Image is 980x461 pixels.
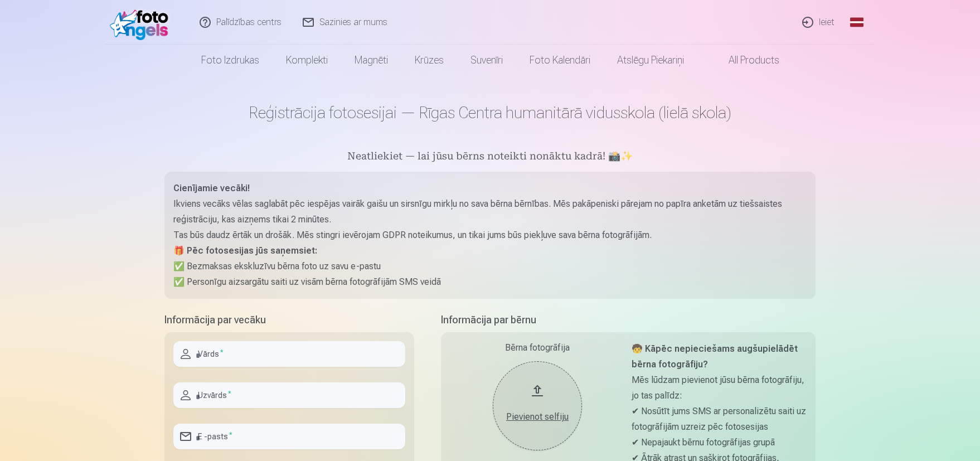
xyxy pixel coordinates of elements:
[632,343,798,370] strong: 🧒 Kāpēc nepieciešams augšupielādēt bērna fotogrāfiju?
[632,404,807,435] p: ✔ Nosūtīt jums SMS ar personalizētu saiti uz fotogrāfijām uzreiz pēc fotosesijas
[493,361,582,450] button: Pievienot selfiju
[164,312,414,328] h5: Informācija par vecāku
[173,227,807,243] p: Tas būs daudz ērtāk un drošāk. Mēs stingri ievērojam GDPR noteikumus, un tikai jums būs piekļuve ...
[401,45,457,76] a: Krūzes
[632,435,807,450] p: ✔ Nepajaukt bērnu fotogrāfijas grupā
[164,149,816,165] h5: Neatliekiet — lai jūsu bērns noteikti nonāktu kadrā! 📸✨
[441,312,816,328] h5: Informācija par bērnu
[110,4,174,40] img: /fa1
[273,45,341,76] a: Komplekti
[457,45,516,76] a: Suvenīri
[341,45,401,76] a: Magnēti
[173,183,250,193] strong: Cienījamie vecāki!
[164,103,816,123] h1: Reģistrācija fotosesijai — Rīgas Centra humanitārā vidusskola (lielā skola)
[632,372,807,404] p: Mēs lūdzam pievienot jūsu bērna fotogrāfiju, jo tas palīdz:
[450,341,625,355] div: Bērna fotogrāfija
[516,45,604,76] a: Foto kalendāri
[697,45,793,76] a: All products
[188,45,273,76] a: Foto izdrukas
[604,45,697,76] a: Atslēgu piekariņi
[173,245,317,256] strong: 🎁 Pēc fotosesijas jūs saņemsiet:
[504,410,571,424] div: Pievienot selfiju
[173,274,807,290] p: ✅ Personīgu aizsargātu saiti uz visām bērna fotogrāfijām SMS veidā
[173,196,807,227] p: Ikviens vecāks vēlas saglabāt pēc iespējas vairāk gaišu un sirsnīgu mirkļu no sava bērna bērnības...
[173,259,807,274] p: ✅ Bezmaksas ekskluzīvu bērna foto uz savu e-pastu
